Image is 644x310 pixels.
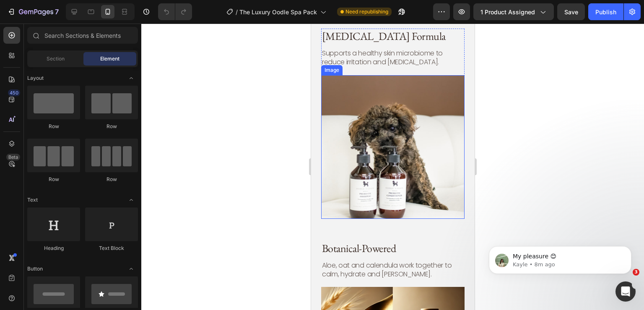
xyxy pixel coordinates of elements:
[27,196,38,204] span: Text
[47,55,65,63] span: Section
[239,8,317,16] span: The Luxury Oodle Spa Pack
[27,265,43,273] span: Button
[100,55,119,63] span: Element
[85,176,138,183] div: Row
[473,3,554,20] button: 1 product assigned
[3,3,62,20] button: 7
[125,262,138,276] span: Toggle open
[564,8,578,16] span: Save
[85,123,138,130] div: Row
[588,3,623,20] button: Publish
[236,8,238,16] span: /
[27,176,80,183] div: Row
[27,74,44,82] span: Layout
[595,8,616,16] div: Publish
[476,229,644,287] iframe: Intercom notifications message
[311,24,475,310] iframe: To enrich screen reader interactions, please activate Accessibility in Grammarly extension settings
[345,8,388,16] span: Need republishing
[158,3,192,20] div: Undo/Redo
[85,244,138,252] div: Text Block
[55,7,59,17] p: 7
[8,89,20,96] div: 450
[6,154,20,160] div: Beta
[615,281,636,302] iframe: Intercom live chat
[125,193,138,207] span: Toggle open
[633,269,639,276] span: 3
[27,27,138,44] input: Search Sections & Elements
[480,8,535,16] span: 1 product assigned
[125,71,138,85] span: Toggle open
[557,3,585,20] button: Save
[27,244,80,252] div: Heading
[27,123,80,130] div: Row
